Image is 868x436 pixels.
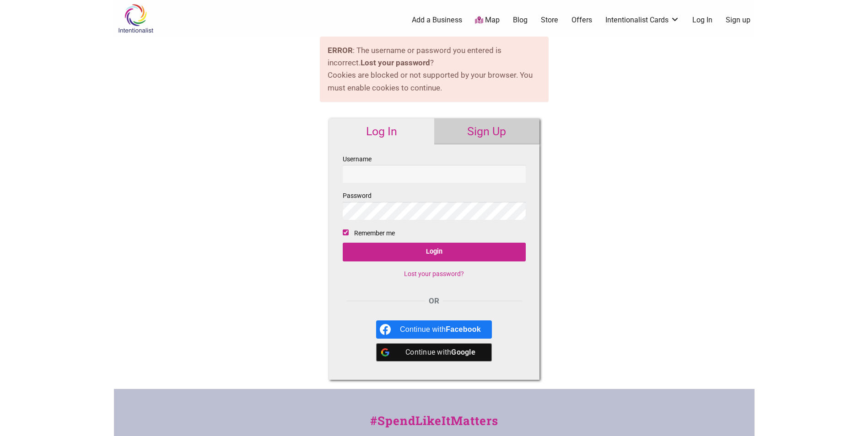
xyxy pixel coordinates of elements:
[400,343,481,362] div: Continue with
[412,15,462,25] a: Add a Business
[354,228,395,239] label: Remember me
[361,58,430,67] a: Lost your password
[376,343,492,362] a: Continue with <b>Google</b>
[343,154,526,183] label: Username
[343,165,526,183] input: Username
[541,15,558,25] a: Store
[343,295,526,307] div: OR
[404,270,464,277] a: Lost your password?
[434,118,539,145] a: Sign Up
[329,118,434,145] a: Log In
[475,15,500,26] a: Map
[692,15,712,25] a: Log In
[343,202,526,220] input: Password
[513,15,528,25] a: Blog
[376,320,492,339] a: Continue with <b>Facebook</b>
[328,44,541,69] li: : The username or password you entered is incorrect. ?
[328,69,541,94] li: Cookies are blocked or not supported by your browser. You must enable cookies to continue.
[343,190,526,219] label: Password
[726,15,750,25] a: Sign up
[328,46,353,55] strong: ERROR
[400,320,481,339] div: Continue with
[114,4,157,33] img: Intentionalist
[605,15,679,25] a: Intentionalist Cards
[446,325,481,333] b: Facebook
[571,15,592,25] a: Offers
[343,243,526,261] input: Login
[451,348,475,356] b: Google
